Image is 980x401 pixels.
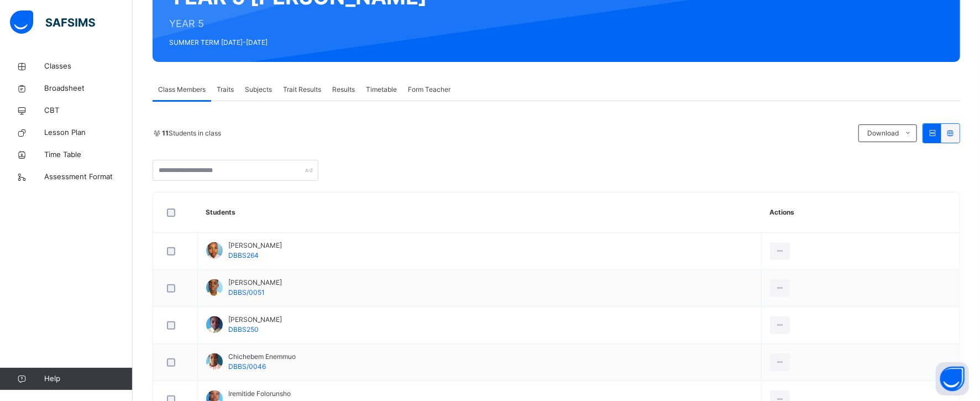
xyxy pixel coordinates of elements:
[761,192,960,233] th: Actions
[228,278,282,288] span: [PERSON_NAME]
[198,192,762,233] th: Students
[228,315,282,325] span: [PERSON_NAME]
[162,128,221,138] span: Students in class
[228,288,265,296] span: DBBS/0051
[217,85,234,95] span: Traits
[228,389,291,399] span: Iremitide Folorunsho
[408,85,450,95] span: Form Teacher
[158,85,206,95] span: Class Members
[245,85,272,95] span: Subjects
[228,325,259,334] span: DBBS250
[936,362,969,395] button: Open asap
[44,149,133,160] span: Time Table
[228,352,296,362] span: Chichebem Enemmuo
[228,251,259,259] span: DBBS264
[44,127,133,138] span: Lesson Plan
[228,241,282,251] span: [PERSON_NAME]
[867,128,899,138] span: Download
[332,85,355,95] span: Results
[44,83,133,94] span: Broadsheet
[44,373,132,384] span: Help
[44,61,133,72] span: Classes
[44,105,133,116] span: CBT
[283,85,321,95] span: Trait Results
[10,11,95,34] img: safsims
[366,85,397,95] span: Timetable
[228,362,266,371] span: DBBS/0046
[162,129,169,137] b: 11
[44,171,133,183] span: Assessment Format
